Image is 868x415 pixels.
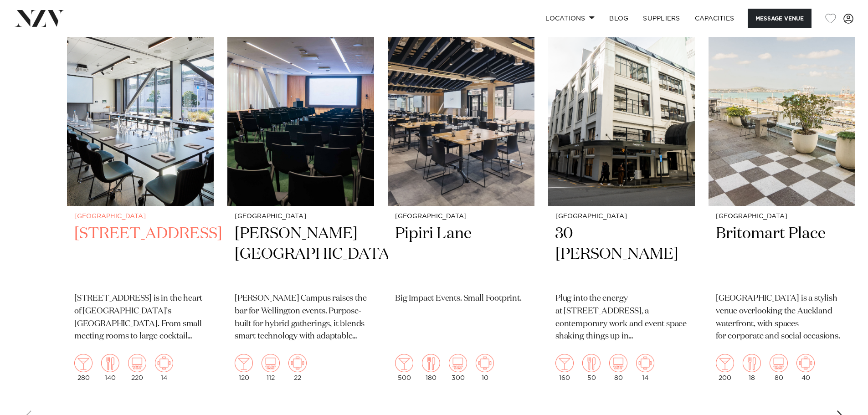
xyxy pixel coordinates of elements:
img: cocktail.png [235,354,253,372]
div: 500 [395,354,413,381]
img: dining.png [582,354,601,372]
img: theatre.png [770,354,788,372]
a: SUPPLIERS [636,9,687,28]
small: [GEOGRAPHIC_DATA] [395,213,527,220]
a: [GEOGRAPHIC_DATA] [STREET_ADDRESS] [STREET_ADDRESS] is in the heart of [GEOGRAPHIC_DATA]’s [GEOGR... [67,9,214,389]
div: 80 [609,354,627,381]
div: 180 [422,354,440,381]
div: 40 [796,354,815,381]
div: 10 [476,354,494,381]
img: cocktail.png [74,354,92,372]
div: 160 [555,354,574,381]
img: dining.png [101,354,119,372]
img: meeting.png [796,354,815,372]
div: 220 [128,354,146,381]
div: 120 [235,354,253,381]
a: Locations [538,9,602,28]
img: theatre.png [128,354,146,372]
img: cocktail.png [555,354,574,372]
div: 280 [74,354,92,381]
div: 50 [582,354,601,381]
small: [GEOGRAPHIC_DATA] [235,213,367,220]
swiper-slide: 4 / 6 [548,9,695,389]
h2: 30 [PERSON_NAME] [555,224,688,285]
h2: [STREET_ADDRESS] [74,224,206,285]
img: theatre.png [262,354,280,372]
div: 140 [101,354,119,381]
img: dining.png [422,354,440,372]
h2: Britomart Place [716,224,848,285]
swiper-slide: 2 / 6 [227,9,374,389]
a: [GEOGRAPHIC_DATA] Britomart Place [GEOGRAPHIC_DATA] is a stylish venue overlooking the Auckland w... [709,9,855,389]
small: [GEOGRAPHIC_DATA] [74,213,206,220]
swiper-slide: 1 / 6 [67,9,214,389]
div: 22 [288,354,307,381]
img: meeting.png [476,354,494,372]
img: nzv-logo.png [15,10,64,26]
small: [GEOGRAPHIC_DATA] [716,213,848,220]
a: [GEOGRAPHIC_DATA] Pipiri Lane Big Impact Events. Small Footprint. 500 180 300 10 [388,9,534,389]
h2: Pipiri Lane [395,224,527,285]
p: Big Impact Events. Small Footprint. [395,292,527,305]
small: [GEOGRAPHIC_DATA] [555,213,688,220]
img: cocktail.png [716,354,734,372]
div: 14 [636,354,654,381]
swiper-slide: 5 / 6 [709,9,855,389]
div: 14 [155,354,173,381]
swiper-slide: 3 / 6 [388,9,534,389]
div: 200 [716,354,734,381]
div: 300 [449,354,467,381]
img: meeting.png [155,354,173,372]
a: BLOG [602,9,636,28]
a: [GEOGRAPHIC_DATA] 30 [PERSON_NAME] Plug into the energy at [STREET_ADDRESS], a contemporary work ... [548,9,695,389]
button: Message Venue [748,9,812,28]
p: [PERSON_NAME] Campus raises the bar for Wellington events. Purpose-built for hybrid gatherings, i... [235,292,367,343]
img: theatre.png [449,354,467,372]
div: 80 [770,354,788,381]
img: cocktail.png [395,354,413,372]
p: [STREET_ADDRESS] is in the heart of [GEOGRAPHIC_DATA]’s [GEOGRAPHIC_DATA]. From small meeting roo... [74,292,206,343]
h2: [PERSON_NAME][GEOGRAPHIC_DATA] [235,224,367,285]
a: Capacities [688,9,742,28]
img: theatre.png [609,354,627,372]
img: meeting.png [288,354,307,372]
div: 18 [743,354,761,381]
div: 112 [262,354,280,381]
a: [GEOGRAPHIC_DATA] [PERSON_NAME][GEOGRAPHIC_DATA] [PERSON_NAME] Campus raises the bar for Wellingt... [227,9,374,389]
p: [GEOGRAPHIC_DATA] is a stylish venue overlooking the Auckland waterfront, with spaces for corpora... [716,292,848,343]
img: dining.png [743,354,761,372]
p: Plug into the energy at [STREET_ADDRESS], a contemporary work and event space shaking things up i... [555,292,688,343]
img: meeting.png [636,354,654,372]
